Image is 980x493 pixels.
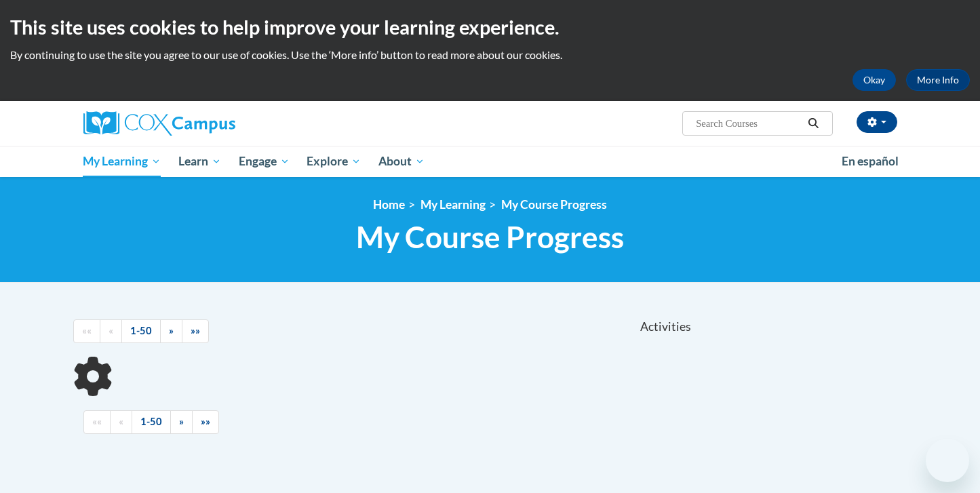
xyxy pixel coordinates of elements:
[230,146,298,177] a: Engage
[92,416,102,427] span: ««
[239,153,290,170] span: Engage
[201,416,210,427] span: »»
[83,111,235,136] img: Cox Campus
[75,146,170,177] a: My Learning
[694,115,803,132] input: Search Courses
[160,319,182,343] a: Next
[378,153,425,170] span: About
[100,319,122,343] a: Previous
[179,416,184,427] span: »
[132,410,171,434] a: 1-50
[420,197,486,212] a: My Learning
[857,111,897,133] button: Account Settings
[109,325,113,336] span: «
[170,410,193,434] a: Next
[356,219,624,255] span: My Course Progress
[192,410,219,434] a: End
[370,146,433,177] a: About
[169,325,174,336] span: »
[10,14,970,41] h2: This site uses cookies to help improve your learning experience.
[82,325,92,336] span: ««
[906,69,970,91] a: More Info
[803,115,823,132] button: Search
[119,416,123,427] span: «
[121,319,161,343] a: 1-50
[191,325,200,336] span: »»
[73,319,100,343] a: Begining
[110,410,132,434] a: Previous
[83,153,161,170] span: My Learning
[833,147,907,176] a: En español
[170,146,230,177] a: Learn
[640,319,691,334] span: Activities
[83,111,341,136] a: Cox Campus
[182,319,209,343] a: End
[852,69,896,91] button: Okay
[842,154,899,168] span: En español
[373,197,405,212] a: Home
[178,153,221,170] span: Learn
[83,410,111,434] a: Begining
[501,197,607,212] a: My Course Progress
[926,439,969,482] iframe: Button to launch messaging window
[307,153,361,170] span: Explore
[63,146,918,177] div: Main menu
[298,146,370,177] a: Explore
[10,47,970,62] p: By continuing to use the site you agree to our use of cookies. Use the ‘More info’ button to read...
